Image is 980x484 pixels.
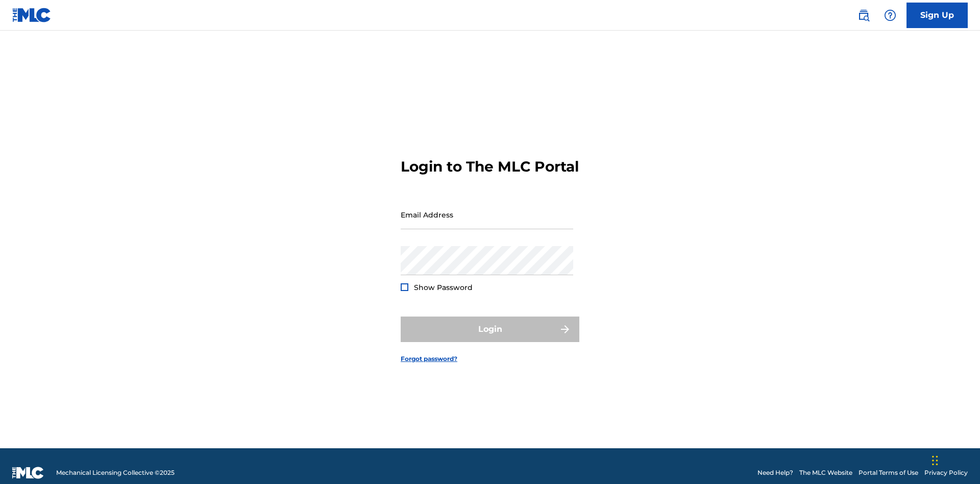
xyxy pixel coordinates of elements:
[12,467,44,479] img: logo
[906,3,968,28] a: Sign Up
[401,354,457,364] a: Forgot password?
[12,8,52,22] img: MLC Logo
[56,468,175,477] span: Mechanical Licensing Collective © 2025
[757,468,793,477] a: Need Help?
[414,283,473,292] span: Show Password
[799,468,852,477] a: The MLC Website
[880,5,900,26] div: Help
[924,468,968,477] a: Privacy Policy
[929,435,980,484] iframe: Chat Widget
[884,9,896,21] img: help
[401,158,579,176] h3: Login to The MLC Portal
[859,468,918,477] a: Portal Terms of Use
[857,9,870,21] img: search
[853,5,874,26] a: Public Search
[932,445,938,476] div: Drag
